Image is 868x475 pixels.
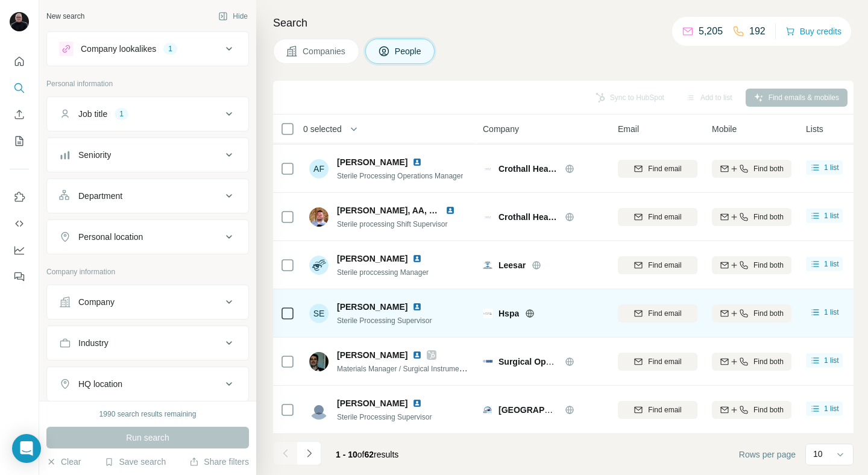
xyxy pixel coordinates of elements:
button: Quick start [10,51,29,72]
span: Find email [648,260,681,271]
div: SE [309,304,329,323]
button: Company [47,288,248,316]
p: Company information [46,266,249,277]
span: 0 selected [303,123,342,135]
p: 192 [749,24,766,39]
span: [PERSON_NAME] [337,397,407,409]
button: Personal location [47,222,248,251]
span: [PERSON_NAME] [337,156,407,168]
img: Avatar [309,352,329,371]
h4: Search [273,14,854,31]
button: Use Surfe on LinkedIn [10,186,29,208]
span: [GEOGRAPHIC_DATA] [498,405,589,415]
span: Find both [753,404,784,415]
img: Logo of Crothall Healthcare [483,164,492,174]
span: People [395,45,423,57]
button: Job title1 [47,99,248,128]
div: HQ location [78,378,122,390]
button: Find both [712,353,791,371]
img: LinkedIn logo [412,302,422,312]
span: Hspa [498,307,519,319]
div: New search [46,11,84,22]
button: Navigate to next page [297,441,321,465]
div: Personal location [78,231,143,243]
img: Logo of Surgical Operational Services [483,360,492,363]
button: Share filters [189,456,249,468]
button: Find email [618,353,697,371]
button: Save search [104,456,166,468]
div: 1 [163,43,177,54]
div: Job title [78,108,107,120]
img: Avatar [309,256,329,275]
span: Surgical Operational Services [498,357,618,366]
img: LinkedIn logo [412,398,422,408]
span: Find both [753,163,784,174]
div: 1 [115,109,128,119]
span: 1 list [824,210,839,221]
img: LinkedIn logo [412,350,422,360]
button: Company lookalikes1 [47,34,248,63]
span: Sterile Processing Supervisor [337,316,432,325]
span: Find both [753,260,784,271]
button: Find email [618,208,697,226]
span: Companies [303,45,347,57]
img: Logo of Leesar [483,260,492,270]
button: Find both [712,160,791,178]
div: AF [309,159,329,178]
p: Personal information [46,78,249,89]
button: Industry [47,329,248,357]
span: Sterile processing Shift Supervisor [337,220,447,228]
button: HQ location [47,370,248,398]
button: Hide [210,7,256,25]
img: Logo of Crothall Healthcare [483,212,492,222]
div: Seniority [78,149,111,161]
button: Find both [712,208,791,226]
button: Buy credits [785,23,841,40]
button: Find email [618,160,697,178]
span: 1 list [824,259,839,269]
button: Enrich CSV [10,104,29,125]
img: LinkedIn logo [412,157,422,167]
button: Use Surfe API [10,213,29,234]
span: Find both [753,212,784,222]
p: 5,205 [699,24,723,39]
img: Logo of Rock Regional Hospital [483,405,492,415]
button: Dashboard [10,239,29,261]
div: Company [78,296,115,308]
span: Crothall Healthcare [498,211,559,223]
button: Find both [712,304,791,322]
button: Find both [712,256,791,274]
img: Avatar [309,207,329,227]
button: Seniority [47,140,248,169]
span: Rows per page [739,448,796,461]
img: LinkedIn logo [445,206,455,215]
button: Find both [712,401,791,419]
div: Open Intercom Messenger [12,434,41,463]
span: results [336,450,398,459]
img: Avatar [10,12,29,31]
img: LinkedIn logo [412,254,422,263]
span: Company [483,123,519,135]
span: Crothall Healthcare [498,163,559,175]
p: 10 [813,448,823,460]
span: Sterile Processing Supervisor [337,413,432,421]
div: Company lookalikes [81,43,156,55]
span: 1 list [824,403,839,414]
img: Logo of Hspa [483,309,492,318]
span: Find email [648,212,681,222]
div: Industry [78,337,108,349]
span: Find email [648,404,681,415]
span: Sterile Processing Operations Manager [337,172,463,180]
span: Materials Manager / Surgical Instrument Repair Tech [337,363,506,373]
span: [PERSON_NAME] [337,301,407,313]
button: Feedback [10,266,29,288]
span: [PERSON_NAME] [337,349,407,361]
span: Find email [648,356,681,367]
span: [PERSON_NAME], AA, CRCST, CHL [337,206,479,215]
span: Find both [753,308,784,319]
span: [PERSON_NAME] [337,253,407,265]
span: Sterile proccessing Manager [337,268,429,277]
span: 1 list [824,355,839,366]
span: Leesar [498,259,526,271]
span: Find email [648,308,681,319]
